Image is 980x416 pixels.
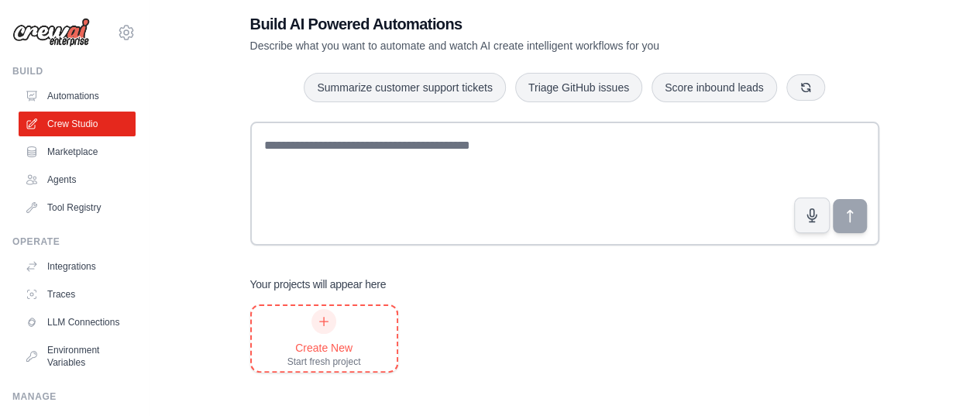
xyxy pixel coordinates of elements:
[287,356,361,368] div: Start fresh project
[12,18,90,47] img: Logo
[786,74,825,101] button: Get new suggestions
[19,338,136,375] a: Environment Variables
[19,112,136,136] a: Crew Studio
[250,38,771,53] p: Describe what you want to automate and watch AI create intelligent workflows for you
[515,73,642,102] button: Triage GitHub issues
[19,167,136,192] a: Agents
[12,236,136,248] div: Operate
[19,282,136,307] a: Traces
[250,277,387,292] h3: Your projects will appear here
[12,65,136,77] div: Build
[12,390,136,403] div: Manage
[250,13,771,35] h1: Build AI Powered Automations
[19,195,136,220] a: Tool Registry
[19,84,136,108] a: Automations
[794,198,830,233] button: Click to speak your automation idea
[287,340,361,356] div: Create New
[903,342,980,416] iframe: Chat Widget
[19,254,136,279] a: Integrations
[19,139,136,164] a: Marketplace
[652,73,777,102] button: Score inbound leads
[19,310,136,335] a: LLM Connections
[304,73,505,102] button: Summarize customer support tickets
